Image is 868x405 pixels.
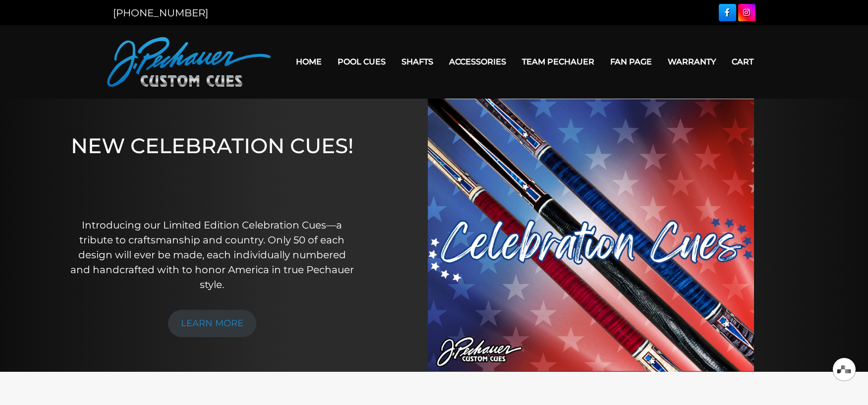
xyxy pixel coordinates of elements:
[70,133,354,204] h1: NEW CELEBRATION CUES!
[514,49,602,74] a: Team Pechauer
[660,49,724,74] a: Warranty
[602,49,660,74] a: Fan Page
[288,49,330,74] a: Home
[724,49,761,74] a: Cart
[70,218,354,292] p: Introducing our Limited Edition Celebration Cues—a tribute to craftsmanship and country. Only 50 ...
[113,7,208,19] a: [PHONE_NUMBER]
[837,365,851,373] img: svg+xml,%3Csvg%20xmlns%3D%22http%3A%2F%2Fwww.w3.org%2F2000%2Fsvg%22%20width%3D%2228%22%20height%3...
[394,49,441,74] a: Shafts
[330,49,394,74] a: Pool Cues
[441,49,514,74] a: Accessories
[168,310,256,337] a: LEARN MORE
[107,37,271,87] img: Pechauer Custom Cues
